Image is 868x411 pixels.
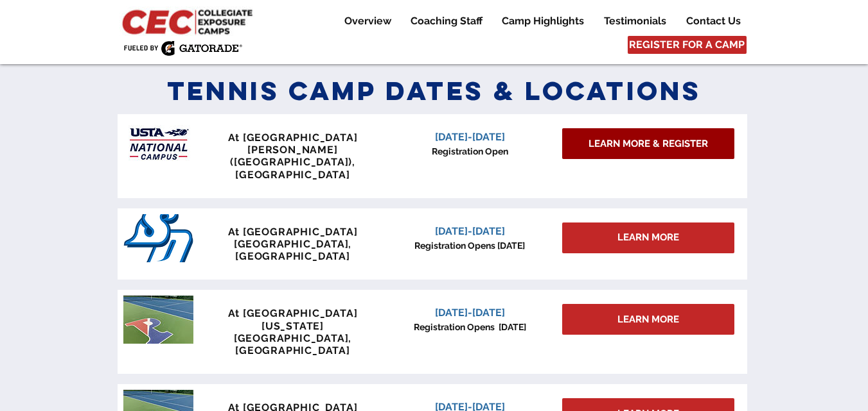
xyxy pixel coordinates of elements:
span: [DATE]-[DATE] [435,225,505,237]
span: REGISTER FOR A CAMP [629,38,745,52]
span: LEARN MORE [617,313,679,326]
a: LEARN MORE & REGISTER [562,128,734,159]
p: Camp Highlights [495,13,590,29]
span: At [GEOGRAPHIC_DATA][US_STATE] [228,307,358,331]
a: REGISTER FOR A CAMP [628,36,747,54]
span: [DATE]-[DATE] [435,306,505,319]
div: LEARN MORE [562,222,734,253]
span: Registration Opens [DATE] [414,322,526,332]
p: Contact Us [680,13,747,29]
a: Testimonials [594,13,676,29]
span: At [GEOGRAPHIC_DATA] [228,131,358,144]
img: CEC Logo Primary_edited.jpg [120,6,258,36]
p: Testimonials [598,13,673,29]
img: penn tennis courts with logo.jpeg [123,296,193,344]
a: Camp Highlights [492,13,594,29]
img: Fueled by Gatorade.png [123,40,242,56]
span: At [GEOGRAPHIC_DATA] [228,226,358,238]
span: Tennis Camp Dates & Locations [167,74,702,107]
span: [GEOGRAPHIC_DATA], [GEOGRAPHIC_DATA] [234,332,351,356]
a: Contact Us [677,13,750,29]
span: [PERSON_NAME] ([GEOGRAPHIC_DATA]), [GEOGRAPHIC_DATA] [230,144,355,180]
p: Overview [338,13,398,29]
a: Overview [335,13,400,29]
span: LEARN MORE & REGISTER [589,137,708,151]
nav: Site [325,13,750,29]
img: USTA Campus image_edited.jpg [123,120,193,168]
span: Registration Open [432,146,508,156]
img: San_Diego_Toreros_logo.png [123,214,193,262]
span: LEARN MORE [617,231,679,244]
a: Coaching Staff [401,13,492,29]
span: Registration Opens [DATE] [414,240,525,251]
p: Coaching Staff [404,13,489,29]
span: [DATE]-[DATE] [435,131,505,143]
span: [GEOGRAPHIC_DATA], [GEOGRAPHIC_DATA] [234,238,351,262]
a: LEARN MORE [562,304,734,335]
